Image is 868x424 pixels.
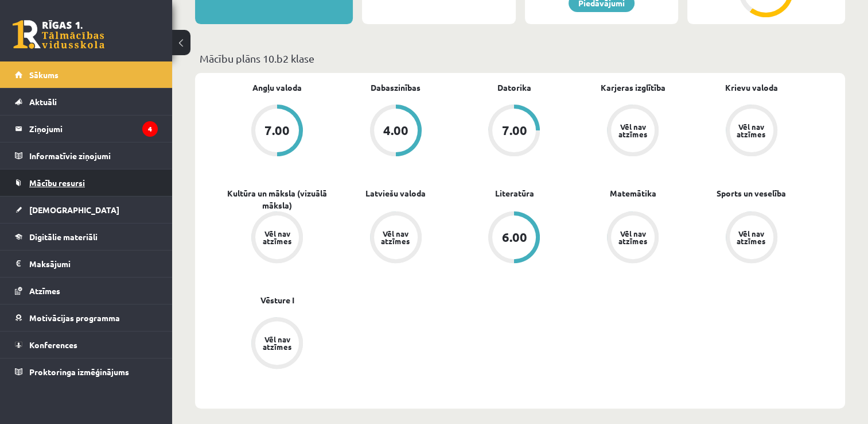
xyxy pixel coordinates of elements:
a: Vēl nav atzīmes [218,317,337,371]
a: Vēl nav atzīmes [337,211,456,265]
a: Angļu valoda [252,82,302,94]
a: Proktoringa izmēģinājums [15,359,158,385]
a: Aktuāli [15,88,158,115]
a: Konferences [15,332,158,358]
legend: Maksājumi [29,250,158,277]
div: 6.00 [501,231,527,244]
a: 6.00 [455,211,574,265]
span: Konferences [29,340,77,350]
div: Vēl nav atzīmes [617,123,649,138]
a: Sports un veselība [717,187,786,199]
div: 7.00 [264,124,290,137]
a: Krievu valoda [725,82,778,94]
a: 7.00 [218,105,337,159]
a: Vēsture I [260,294,294,306]
span: Atzīmes [29,286,60,296]
a: Informatīvie ziņojumi [15,142,158,169]
span: Digitālie materiāli [29,232,98,242]
span: Mācību resursi [29,178,85,188]
a: Rīgas 1. Tālmācības vidusskola [13,20,104,49]
a: Datorika [497,82,531,94]
span: Proktoringa izmēģinājums [29,367,129,377]
a: Vēl nav atzīmes [574,211,692,265]
a: Atzīmes [15,277,158,304]
a: Matemātika [610,187,656,199]
a: Ziņojumi4 [15,115,158,142]
div: 7.00 [501,124,527,137]
a: Mācību resursi [15,169,158,196]
a: Vēl nav atzīmes [218,211,337,265]
a: Motivācijas programma [15,304,158,331]
a: 7.00 [455,105,574,159]
a: Literatūra [495,187,534,199]
a: Dabaszinības [371,82,421,94]
a: Maksājumi [15,250,158,277]
div: Vēl nav atzīmes [380,230,412,245]
a: [DEMOGRAPHIC_DATA] [15,196,158,223]
a: Latviešu valoda [365,187,426,199]
a: Digitālie materiāli [15,223,158,250]
legend: Informatīvie ziņojumi [29,142,158,169]
div: Vēl nav atzīmes [617,230,649,245]
p: Mācību plāns 10.b2 klase [200,51,840,66]
div: Vēl nav atzīmes [261,336,293,350]
span: Sākums [29,70,59,80]
i: 4 [142,121,158,137]
a: Sākums [15,61,158,88]
span: Motivācijas programma [29,313,120,323]
span: [DEMOGRAPHIC_DATA] [29,205,119,215]
a: Vēl nav atzīmes [692,211,811,265]
div: Vēl nav atzīmes [735,230,768,245]
a: Karjeras izglītība [601,82,665,94]
a: Vēl nav atzīmes [692,105,811,159]
div: 4.00 [383,124,408,137]
div: Vēl nav atzīmes [261,230,293,245]
div: Vēl nav atzīmes [735,123,768,138]
span: Aktuāli [29,97,57,107]
a: Kultūra un māksla (vizuālā māksla) [218,187,337,211]
legend: Ziņojumi [29,115,158,142]
a: 4.00 [337,105,456,159]
a: Vēl nav atzīmes [574,105,692,159]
